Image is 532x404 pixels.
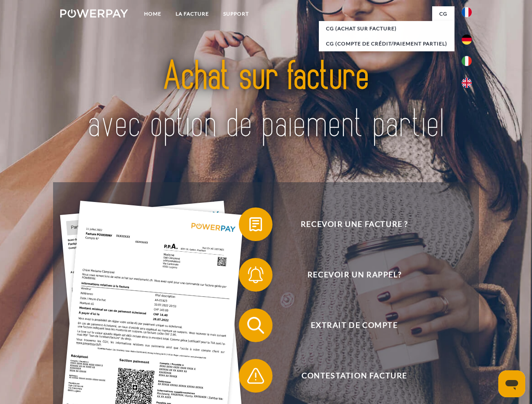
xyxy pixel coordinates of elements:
[245,365,266,386] img: qb_warning.svg
[319,21,454,36] a: CG (achat sur facture)
[239,359,458,393] button: Contestation Facture
[251,308,457,342] span: Extrait de compte
[245,315,266,336] img: qb_search.svg
[462,56,472,66] img: it
[432,6,454,21] a: CG
[245,214,266,235] img: qb_bill.svg
[239,308,458,342] button: Extrait de compte
[498,370,525,397] iframe: Bouton de lancement de la fenêtre de messagerie
[137,6,168,21] a: Home
[168,6,216,21] a: LA FACTURE
[245,264,266,285] img: qb_bell.svg
[239,207,458,241] button: Recevoir une facture ?
[462,78,472,88] img: en
[251,207,457,241] span: Recevoir une facture ?
[462,35,472,45] img: de
[80,40,452,161] img: title-powerpay_fr.svg
[239,258,458,292] button: Recevoir un rappel?
[251,258,457,292] span: Recevoir un rappel?
[319,36,454,51] a: CG (Compte de crédit/paiement partiel)
[462,7,472,17] img: fr
[60,9,128,18] img: logo-powerpay-white.svg
[251,359,457,393] span: Contestation Facture
[216,6,256,21] a: Support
